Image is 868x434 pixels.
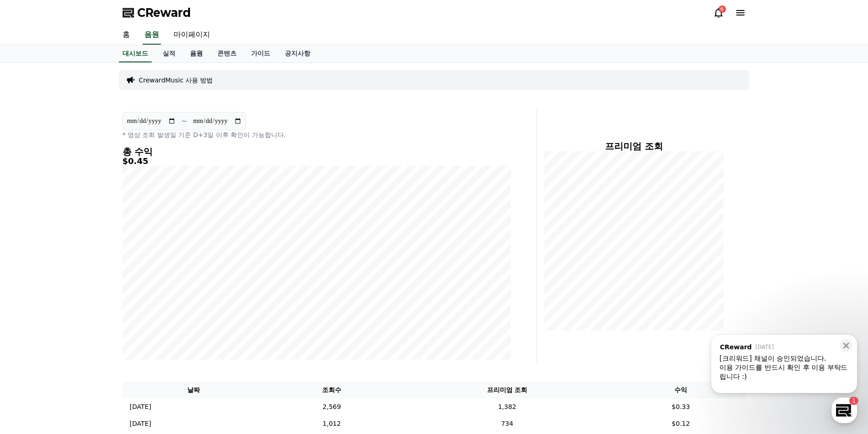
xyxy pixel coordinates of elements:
[123,382,265,398] th: 날짜
[265,398,398,415] td: 2,569
[616,415,746,432] td: $0.12
[181,116,187,127] p: ~
[130,402,151,412] p: [DATE]
[398,382,616,398] th: 프리미엄 조회
[119,45,152,62] a: 대시보드
[713,7,724,18] a: 6
[244,45,277,62] a: 가이드
[616,398,746,415] td: $0.33
[139,76,213,85] a: CrewardMusic 사용 방법
[29,302,34,310] span: 홈
[210,45,244,62] a: 콘텐츠
[123,157,511,166] h5: $0.45
[130,419,151,429] p: [DATE]
[141,302,152,310] span: 설정
[265,382,398,398] th: 조회수
[123,5,191,20] a: CReward
[398,415,616,432] td: 734
[123,130,511,139] p: * 영상 조회 발생일 기준 D+3일 이후 확인이 가능합니다.
[155,45,183,62] a: 실적
[137,5,191,20] span: CReward
[123,147,511,157] h4: 총 수익
[3,289,60,311] a: 홈
[265,415,398,432] td: 1,012
[277,45,318,62] a: 공지사항
[166,26,217,45] a: 마이페이지
[60,289,118,311] a: 1대화
[616,382,746,398] th: 수익
[719,5,726,13] div: 6
[83,303,94,310] span: 대화
[398,398,616,415] td: 1,382
[143,26,161,45] a: 음원
[115,26,137,45] a: 홈
[544,141,724,151] h4: 프리미엄 조회
[92,288,96,296] span: 1
[118,289,175,311] a: 설정
[183,45,210,62] a: 음원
